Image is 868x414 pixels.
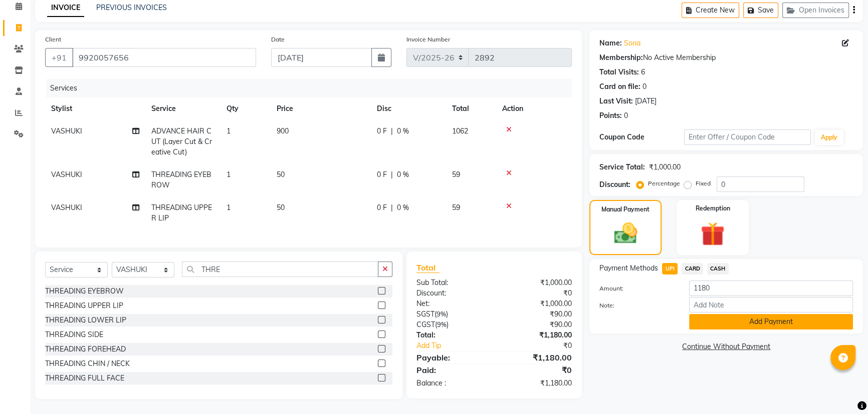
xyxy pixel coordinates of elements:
[689,280,853,296] input: Amount
[277,203,285,212] span: 50
[397,126,409,136] span: 0 %
[624,110,628,121] div: 0
[72,48,256,67] input: Search by Name/Mobile/Email/Code
[599,38,622,48] div: Name:
[371,97,446,120] th: Disc
[696,179,711,188] label: Fixed
[46,79,579,97] div: Services
[96,3,167,12] a: PREVIOUS INVOICES
[707,263,729,274] span: CASH
[624,38,640,48] a: Sona
[45,373,124,383] div: THREADING FULL FACE
[662,263,678,274] span: UPI
[409,330,494,340] div: Total:
[145,97,221,120] th: Service
[45,329,103,340] div: THREADING SIDE
[494,288,579,298] div: ₹0
[409,364,494,376] div: Paid:
[648,179,680,188] label: Percentage
[391,169,393,180] span: |
[494,298,579,309] div: ₹1,000.00
[227,126,231,135] span: 1
[684,129,811,145] input: Enter Offer / Coupon Code
[599,110,622,121] div: Points:
[416,320,435,329] span: CGST
[409,288,494,298] div: Discount:
[51,126,82,135] span: VASHUKI
[494,319,579,330] div: ₹90.00
[815,130,843,145] button: Apply
[494,330,579,340] div: ₹1,180.00
[409,298,494,309] div: Net:
[45,344,126,354] div: THREADING FOREHEAD
[271,97,371,120] th: Price
[452,170,460,179] span: 59
[599,52,853,63] div: No Active Membership
[45,97,145,120] th: Stylist
[592,284,682,293] label: Amount:
[599,81,640,92] div: Card on file:
[377,126,387,136] span: 0 F
[377,169,387,180] span: 0 F
[406,35,450,44] label: Invoice Number
[693,219,732,249] img: _gift.svg
[151,203,212,222] span: THREADING UPPER LIP
[607,220,644,246] img: _cash.svg
[391,202,393,213] span: |
[416,309,435,318] span: SGST
[642,81,646,92] div: 0
[496,97,572,120] th: Action
[45,48,73,67] button: +91
[182,261,378,277] input: Search or Scan
[409,319,494,330] div: ( )
[649,162,681,172] div: ₹1,000.00
[51,170,82,179] span: VASHUKI
[601,205,649,214] label: Manual Payment
[599,162,645,172] div: Service Total:
[45,300,123,311] div: THREADING UPPER LIP
[599,263,658,273] span: Payment Methods
[494,309,579,319] div: ₹90.00
[599,67,639,77] div: Total Visits:
[782,2,849,18] button: Open Invoices
[397,169,409,180] span: 0 %
[592,301,682,310] label: Note:
[452,203,460,212] span: 59
[221,97,271,120] th: Qty
[591,341,861,352] a: Continue Without Payment
[599,52,643,63] div: Membership:
[689,297,853,312] input: Add Note
[45,358,130,369] div: THREADING CHIN / NECK
[45,286,124,296] div: THREADING EYEBROW
[452,126,468,135] span: 1062
[437,310,446,318] span: 9%
[641,67,645,77] div: 6
[227,170,231,179] span: 1
[397,202,409,213] span: 0 %
[599,179,630,190] div: Discount:
[409,309,494,319] div: ( )
[45,35,61,44] label: Client
[437,320,447,328] span: 9%
[599,132,684,142] div: Coupon Code
[494,277,579,288] div: ₹1,000.00
[494,364,579,376] div: ₹0
[682,2,739,18] button: Create New
[409,351,494,363] div: Payable:
[494,351,579,363] div: ₹1,180.00
[689,314,853,329] button: Add Payment
[377,202,387,213] span: 0 F
[391,126,393,136] span: |
[277,126,289,135] span: 900
[416,262,440,273] span: Total
[409,277,494,288] div: Sub Total:
[494,378,579,388] div: ₹1,180.00
[508,340,579,351] div: ₹0
[271,35,285,44] label: Date
[409,378,494,388] div: Balance :
[277,170,285,179] span: 50
[151,170,211,189] span: THREADING EYEBROW
[227,203,231,212] span: 1
[45,315,126,325] div: THREADING LOWER LIP
[682,263,703,274] span: CARD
